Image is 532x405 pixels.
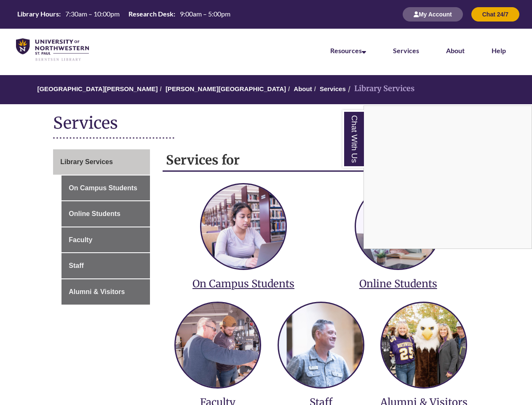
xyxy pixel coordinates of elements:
div: Chat With Us [364,105,532,249]
img: UNWSP Library Logo [16,38,89,62]
a: About [446,46,465,54]
a: Chat With Us [342,110,364,168]
a: Services [393,46,419,54]
a: Resources [330,46,366,54]
a: Help [492,46,506,54]
iframe: Chat Widget [364,106,532,248]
